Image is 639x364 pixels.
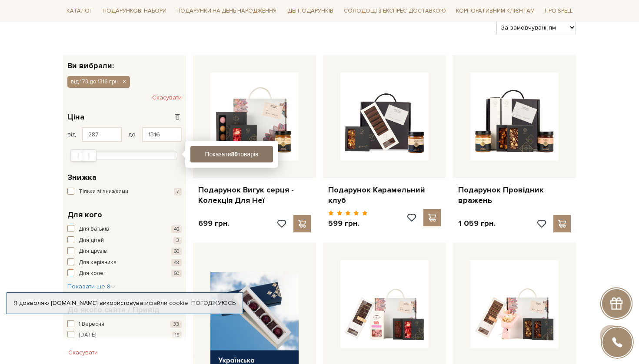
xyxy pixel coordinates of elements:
[79,188,128,196] span: Тільки зі знижками
[171,248,182,255] span: 60
[458,218,496,228] p: 1 059 грн.
[67,282,116,291] button: Показати ще 8
[190,146,273,162] button: Показати80товарів
[283,4,337,18] span: Ідеї подарунків
[67,258,182,267] button: Для керівника 48
[79,320,104,329] span: 1 Вересня
[79,331,96,340] span: [DATE]
[231,151,238,158] b: 80
[67,283,116,290] span: Показати ще 8
[67,269,182,278] button: Для колег 60
[328,185,441,205] a: Подарунок Карамельний клуб
[328,218,368,228] p: 599 грн.
[67,188,182,196] button: Тільки зі знижками 7
[7,299,243,307] div: Я дозволяю [DOMAIN_NAME] використовувати
[170,321,182,328] span: 33
[172,331,182,339] span: 15
[541,4,576,18] span: Про Spell
[67,236,182,245] button: Для дітей 3
[173,237,182,244] span: 3
[171,259,182,266] span: 48
[198,185,311,205] a: Подарунок Вигук серця - Колекція Для Неї
[63,55,186,69] div: Ви вибрали:
[171,270,182,277] span: 60
[198,218,230,228] p: 699 грн.
[152,91,182,105] button: Скасувати
[82,149,97,162] div: Max
[79,225,109,234] span: Для батьків
[67,225,182,234] button: Для батьків 40
[171,225,182,233] span: 40
[63,346,103,360] button: Скасувати
[79,258,116,267] span: Для керівника
[340,3,449,18] a: Солодощі з експрес-доставкою
[67,331,182,340] button: [DATE] 15
[173,4,280,18] span: Подарунки на День народження
[67,111,84,123] span: Ціна
[63,4,96,18] span: Каталог
[128,131,136,139] span: до
[67,247,182,256] button: Для друзів 60
[67,320,182,329] button: 1 Вересня 33
[67,76,130,87] button: від 173 до 1316 грн.
[149,299,188,307] a: файли cookie
[79,247,107,256] span: Для друзів
[79,236,104,245] span: Для дітей
[67,209,102,221] span: Для кого
[71,78,119,86] span: від 173 до 1316 грн.
[142,127,182,142] input: Ціна
[458,185,571,205] a: Подарунок Провідник вражень
[70,149,85,162] div: Min
[191,299,236,307] a: Погоджуюсь
[82,127,122,142] input: Ціна
[453,3,538,18] a: Корпоративним клієнтам
[79,269,106,278] span: Для колег
[67,172,97,183] span: Знижка
[99,4,170,18] span: Подарункові набори
[67,131,76,139] span: від
[174,188,182,195] span: 7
